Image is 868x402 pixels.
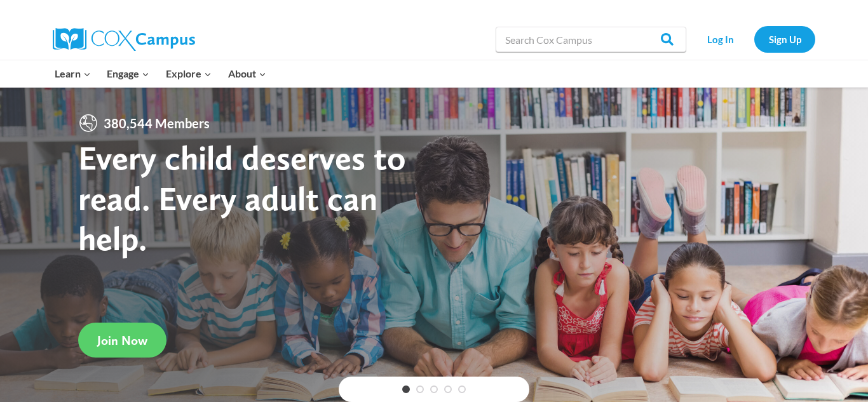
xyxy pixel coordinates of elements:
[693,26,815,52] nav: Secondary Navigation
[55,65,91,82] span: Learn
[78,323,166,358] a: Join Now
[430,385,438,393] a: 3
[166,65,212,82] span: Explore
[402,385,410,393] a: 1
[98,113,215,133] span: 380,544 Members
[496,27,686,52] input: Search Cox Campus
[754,26,815,52] a: Sign Up
[416,385,424,393] a: 2
[46,60,274,87] nav: Primary Navigation
[107,65,149,82] span: Engage
[228,65,266,82] span: About
[53,28,195,51] img: Cox Campus
[97,333,147,348] span: Join Now
[78,137,406,258] strong: Every child deserves to read. Every adult can help.
[444,385,452,393] a: 4
[693,26,748,52] a: Log In
[458,385,466,393] a: 5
